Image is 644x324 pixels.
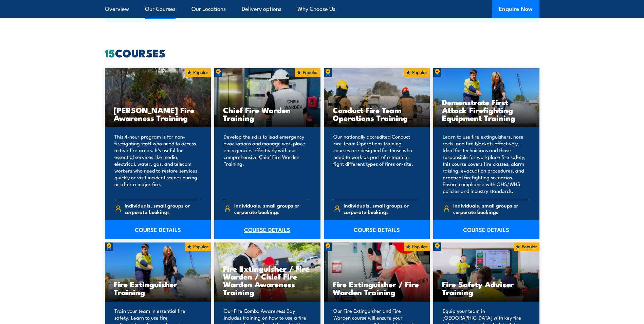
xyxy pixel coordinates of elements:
h3: Fire Safety Adviser Training [442,280,531,296]
h3: Chief Fire Warden Training [223,106,312,122]
span: Individuals, small groups or corporate bookings [125,202,199,215]
h3: Fire Extinguisher / Fire Warden Training [333,280,421,296]
p: Learn to use fire extinguishers, hose reels, and fire blankets effectively. Ideal for technicians... [443,133,528,194]
p: Our nationally accredited Conduct Fire Team Operations training courses are designed for those wh... [333,133,419,194]
h3: [PERSON_NAME] Fire Awareness Training [114,106,202,122]
strong: 15 [105,44,115,61]
a: COURSE DETAILS [433,220,539,239]
p: Develop the skills to lead emergency evacuations and manage workplace emergencies effectively wit... [224,133,309,194]
p: This 4-hour program is for non-firefighting staff who need to access active fire areas. It's usef... [114,133,200,194]
span: Individuals, small groups or corporate bookings [234,202,309,215]
h3: Conduct Fire Team Operations Training [333,106,421,122]
h3: Fire Extinguisher Training [114,280,202,296]
a: COURSE DETAILS [214,220,320,239]
h3: Demonstrate First Attack Firefighting Equipment Training [442,98,531,122]
span: Individuals, small groups or corporate bookings [344,202,418,215]
span: Individuals, small groups or corporate bookings [453,202,528,215]
a: COURSE DETAILS [324,220,430,239]
h3: Fire Extinguisher / Fire Warden / Chief Fire Warden Awareness Training [223,265,312,296]
a: COURSE DETAILS [105,220,211,239]
h2: COURSES [105,48,539,57]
